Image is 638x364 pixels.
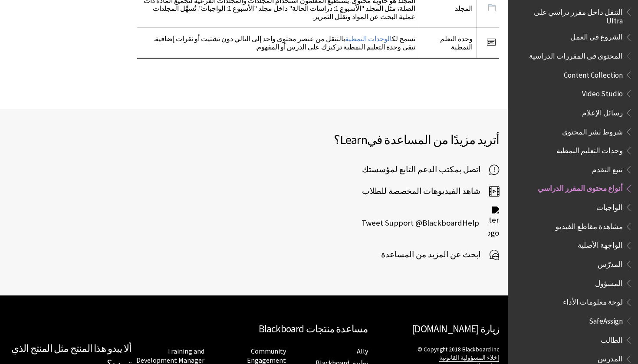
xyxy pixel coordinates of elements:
td: وحدة التعلم النمطية [419,28,476,58]
span: لوحة معلومات الأداء [563,295,623,307]
a: Ally [357,347,368,356]
span: رسائل الإعلام [582,105,623,117]
span: ابحث عن المزيد من المساعدة [381,248,489,261]
span: التنقل داخل مقرر دراسي على Ultra [527,5,623,25]
span: اتصل بمكتب الدعم التابع لمؤسستك [362,163,489,176]
span: المدرس [598,352,623,364]
a: ابحث عن المزيد من المساعدة [381,248,499,261]
a: زيارة [DOMAIN_NAME] [412,322,499,335]
a: Twitter logo Tweet Support @BlackboardHelp [362,207,499,239]
span: وحدات التعليم النمطية [556,143,623,155]
span: Content Collection [564,68,623,79]
span: المسؤول [595,276,623,288]
a: شاهد الفيديوهات المخصصة للطلاب [362,185,499,198]
h2: أتريد مزيدًا من المساعدة في ؟ [254,131,499,149]
span: الواجبات [596,200,623,212]
span: الطالب [601,333,623,344]
td: تسمح لك بالتنقل من عنصر محتوى واحد إلى التالي دون تشتيت أو نقرات إضافية. تبقي وحدة التعليم النمطي... [137,28,419,58]
a: الوحدات النمطية [345,34,392,43]
span: تتبع التقدم [592,162,623,174]
span: أنواع محتوى المقرر الدراسي [538,181,623,193]
span: SafeAssign [589,314,623,325]
span: Tweet Support @BlackboardHelp [362,216,488,230]
span: الشروع في العمل [570,30,623,42]
span: Learn [340,132,367,148]
a: إخلاء المسؤولية القانونية [439,354,499,362]
span: الواجهة الأصلية [578,238,623,250]
span: مشاهدة مقاطع الفيديو [556,219,623,231]
a: اتصل بمكتب الدعم التابع لمؤسستك [362,163,499,176]
img: Twitter logo [488,207,499,239]
h2: مساعدة منتجات Blackboard [132,321,368,337]
span: المحتوى في المقررات الدراسية [529,49,623,60]
span: شروط نشر المحتوى [562,125,623,136]
span: شاهد الفيديوهات المخصصة للطلاب [362,185,489,198]
img: Icon for Learning Module in Ultra [487,38,496,46]
span: Video Studio [582,86,623,98]
span: المدرّس [598,257,623,269]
